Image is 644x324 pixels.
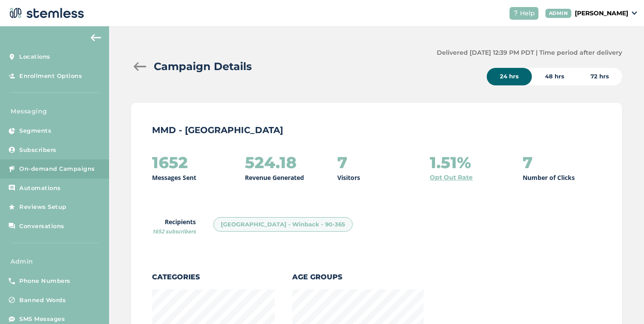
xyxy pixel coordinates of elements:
[430,173,473,182] a: Opt Out Rate
[245,154,297,171] h2: 524.18
[152,272,275,282] label: Categories
[19,184,61,193] span: Automations
[19,315,65,324] span: SMS Messages
[245,173,304,182] p: Revenue Generated
[577,68,622,85] div: 72 hrs
[19,203,67,211] span: Reviews Setup
[152,154,188,171] h2: 1652
[437,48,622,57] label: Delivered [DATE] 12:39 PM PDT | Time period after delivery
[600,282,644,324] iframe: Chat Widget
[213,217,353,232] div: [GEOGRAPHIC_DATA] - Winback - 90-365
[19,53,50,61] span: Locations
[19,296,66,305] span: Banned Words
[19,146,57,155] span: Subscribers
[19,72,82,81] span: Enrollment Options
[19,277,71,285] span: Phone Numbers
[19,165,95,173] span: On-demand Campaigns
[632,11,637,15] img: icon_down-arrow-small-66adaf34.svg
[575,9,628,18] p: [PERSON_NAME]
[7,4,84,22] img: logo-dark-0685b13c.svg
[532,68,577,85] div: 48 hrs
[154,59,252,74] h2: Campaign Details
[152,228,196,235] span: 1652 subscribers
[19,127,51,135] span: Segments
[292,272,424,282] label: Age Groups
[487,68,532,85] div: 24 hrs
[152,173,196,182] p: Messages Sent
[520,9,535,18] span: Help
[513,11,518,16] img: icon-help-white-03924b79.svg
[430,154,471,171] h2: 1.51%
[152,217,196,236] label: Recipients
[523,154,533,171] h2: 7
[337,154,347,171] h2: 7
[91,34,101,41] img: icon-arrow-back-accent-c549486e.svg
[545,9,572,18] div: ADMIN
[152,124,601,136] p: MMD - [GEOGRAPHIC_DATA]
[523,173,575,182] p: Number of Clicks
[337,173,360,182] p: Visitors
[19,222,64,231] span: Conversations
